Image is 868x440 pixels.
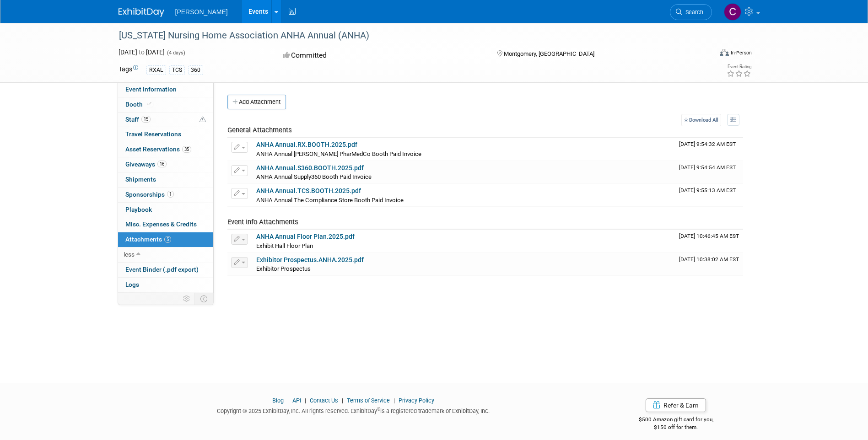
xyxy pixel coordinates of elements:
[340,397,345,404] span: |
[675,138,743,161] td: Upload Timestamp
[347,397,390,404] a: Terms of Service
[399,397,434,404] a: Privacy Policy
[118,157,213,172] a: Giveaways16
[256,141,357,148] a: ANHA Annual.RX.BOOTH.2025.pdf
[310,397,338,404] a: Contact Us
[125,220,197,228] span: Misc. Expenses & Credits
[679,256,739,263] span: Upload Timestamp
[602,410,750,431] div: $500 Amazon gift card for you,
[256,265,311,272] span: Exhibitor Prospectus
[504,50,594,57] span: Montgomery, [GEOGRAPHIC_DATA]
[256,173,372,180] span: ANHA Annual Supply360 Booth Paid Invoice
[118,97,213,112] a: Booth
[227,218,298,226] span: Event Info Attachments
[125,145,191,153] span: Asset Reservations
[256,197,404,204] span: ANHA Annual The Compliance Store Booth Paid Invoice
[125,161,167,168] span: Giveaways
[118,263,213,277] a: Event Binder (.pdf export)
[658,48,752,61] div: Event Format
[125,191,174,198] span: Sponsorships
[179,293,195,305] td: Personalize Event Tab Strip
[256,150,421,157] span: ANHA Annual [PERSON_NAME] PharMedCo Booth Paid Invoice
[194,293,213,305] td: Toggle Event Tabs
[280,48,482,64] div: Committed
[125,236,171,243] span: Attachments
[118,82,213,97] a: Event Information
[227,95,286,109] button: Add Attachment
[125,206,152,213] span: Playbook
[679,164,736,171] span: Upload Timestamp
[602,424,750,431] div: $150 off for them.
[118,188,213,202] a: Sponsorships1
[199,116,206,124] span: Potential Scheduling Conflict -- at least one attendee is tagged in another overlapping event.
[119,48,165,56] span: [DATE] [DATE]
[118,203,213,217] a: Playbook
[125,281,139,288] span: Logs
[256,164,364,172] a: ANHA Annual.S360.BOOTH.2025.pdf
[256,187,361,194] a: ANHA Annual.TCS.BOOTH.2025.pdf
[681,114,721,126] a: Download All
[646,398,706,412] a: Refer & Earn
[679,187,736,193] span: Upload Timestamp
[118,113,213,127] a: Staff15
[157,161,167,167] span: 16
[125,116,151,123] span: Staff
[118,127,213,142] a: Travel Reservations
[377,407,380,412] sup: ®
[679,141,736,147] span: Upload Timestamp
[675,253,743,276] td: Upload Timestamp
[118,142,213,157] a: Asset Reservations35
[227,126,292,134] span: General Attachments
[272,397,284,404] a: Blog
[675,184,743,207] td: Upload Timestamp
[670,4,712,20] a: Search
[724,3,741,21] img: Cole Stewart
[166,50,185,56] span: (4 days)
[125,101,153,108] span: Booth
[285,397,291,404] span: |
[169,65,185,75] div: TCS
[119,405,589,415] div: Copyright © 2025 ExhibitDay, Inc. All rights reserved. ExhibitDay is a registered trademark of Ex...
[118,172,213,187] a: Shipments
[124,251,135,258] span: less
[125,266,199,273] span: Event Binder (.pdf export)
[730,49,752,56] div: In-Person
[116,27,698,44] div: [US_STATE] Nursing Home Association ANHA Annual (ANHA)
[182,146,191,153] span: 35
[675,230,743,252] td: Upload Timestamp
[175,8,228,16] span: [PERSON_NAME]
[118,278,213,292] a: Logs
[256,242,313,249] span: Exhibit Hall Floor Plan
[118,232,213,247] a: Attachments5
[256,256,364,263] a: Exhibitor Prospectus.ANHA.2025.pdf
[164,236,171,243] span: 5
[118,217,213,232] a: Misc. Expenses & Credits
[256,233,355,240] a: ANHA Annual Floor Plan.2025.pdf
[679,233,739,239] span: Upload Timestamp
[125,130,181,138] span: Travel Reservations
[302,397,308,404] span: |
[720,49,729,56] img: Format-Inperson.png
[125,176,156,183] span: Shipments
[118,247,213,262] a: less
[119,8,164,17] img: ExhibitDay
[727,64,751,69] div: Event Rating
[292,397,301,404] a: API
[125,86,177,93] span: Event Information
[146,65,166,75] div: RXAL
[141,116,151,123] span: 15
[682,9,703,16] span: Search
[675,161,743,184] td: Upload Timestamp
[167,191,174,198] span: 1
[119,64,138,75] td: Tags
[147,102,151,107] i: Booth reservation complete
[137,48,146,56] span: to
[391,397,397,404] span: |
[188,65,203,75] div: 360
